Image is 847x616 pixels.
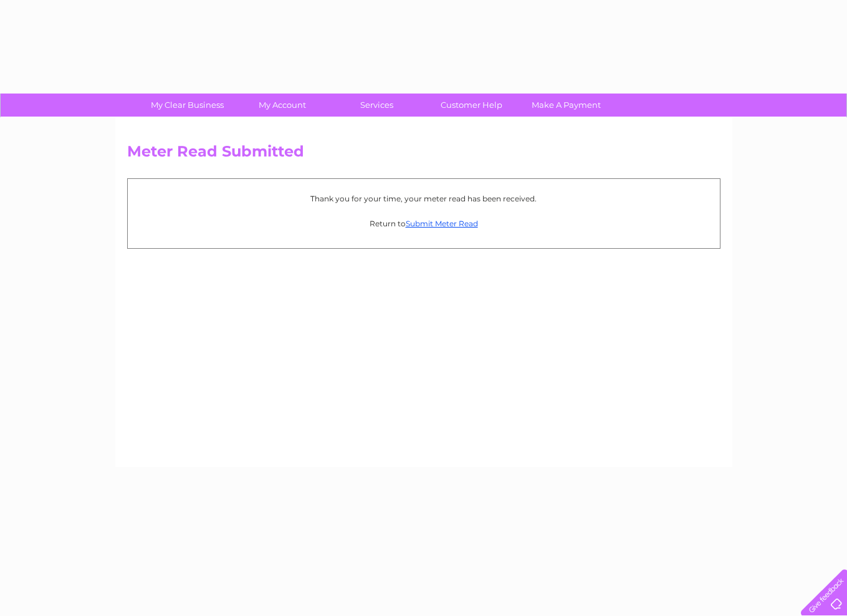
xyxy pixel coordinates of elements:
[127,143,720,166] h2: Meter Read Submitted
[406,219,478,228] a: Submit Meter Read
[515,94,618,117] a: Make A Payment
[134,193,714,205] p: Thank you for your time, your meter read has been received.
[325,94,428,117] a: Services
[136,94,239,117] a: My Clear Business
[231,94,333,117] a: My Account
[420,94,523,117] a: Customer Help
[134,218,714,229] p: Return to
